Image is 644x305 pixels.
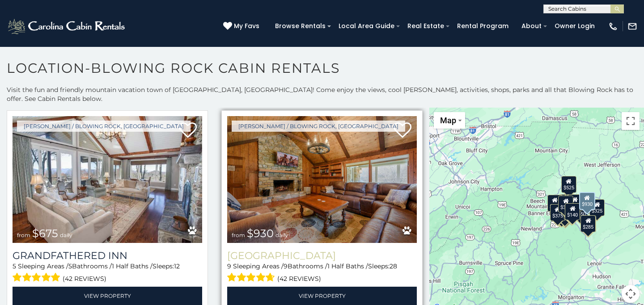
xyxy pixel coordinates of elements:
button: Map camera controls [622,285,640,303]
img: White-1-2.png [7,17,127,35]
a: [PERSON_NAME] / Blowing Rock, [GEOGRAPHIC_DATA] [232,121,405,132]
a: Rental Program [453,19,513,33]
h3: Appalachian Mountain Lodge [227,250,417,262]
span: 12 [174,262,180,270]
span: 5 [68,262,72,270]
span: Map [440,116,456,125]
div: $380 [568,194,583,211]
div: $930 [579,192,595,210]
a: About [517,19,546,33]
span: 9 [227,262,231,270]
div: $375 [550,204,565,221]
img: Grandfathered Inn [13,116,202,243]
a: [GEOGRAPHIC_DATA] [227,250,417,262]
span: (42 reviews) [277,273,321,284]
a: [PERSON_NAME] / Blowing Rock, [GEOGRAPHIC_DATA] [17,121,191,132]
span: 5 [13,262,16,270]
a: View Property [227,287,417,305]
span: 9 [284,262,288,270]
a: Appalachian Mountain Lodge from $930 daily [227,116,417,243]
div: $525 [561,175,576,192]
span: 1 Half Baths / [327,262,368,270]
img: phone-regular-white.png [608,21,618,31]
span: $930 [247,227,274,240]
a: Local Area Guide [334,19,399,33]
a: Owner Login [550,19,599,33]
div: $345 [558,206,573,223]
a: View Property [13,287,202,305]
span: from [232,232,245,238]
a: Grandfathered Inn [13,250,202,262]
div: $355 [554,205,569,222]
span: daily [60,232,72,238]
button: Change map style [434,112,465,129]
span: daily [275,232,288,238]
span: (42 reviews) [63,273,106,284]
a: Browse Rentals [271,19,330,33]
a: Real Estate [403,19,449,33]
div: $285 [580,215,596,232]
button: Toggle fullscreen view [622,112,640,130]
img: Appalachian Mountain Lodge [227,116,417,243]
div: $315 [558,196,573,213]
div: Sleeping Areas / Bathrooms / Sleeps: [13,262,202,284]
span: My Favs [234,21,259,31]
span: $675 [32,227,58,240]
div: Sleeping Areas / Bathrooms / Sleeps: [227,262,417,284]
a: My Favs [223,21,262,31]
span: 28 [390,262,397,270]
a: Grandfathered Inn from $675 daily [13,116,202,243]
div: $325 [589,199,605,216]
img: mail-regular-white.png [627,21,637,31]
div: $400 [547,195,563,212]
span: from [17,232,30,238]
div: $220 [557,205,572,221]
div: $140 [565,203,580,220]
span: 1 Half Baths / [112,262,153,270]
